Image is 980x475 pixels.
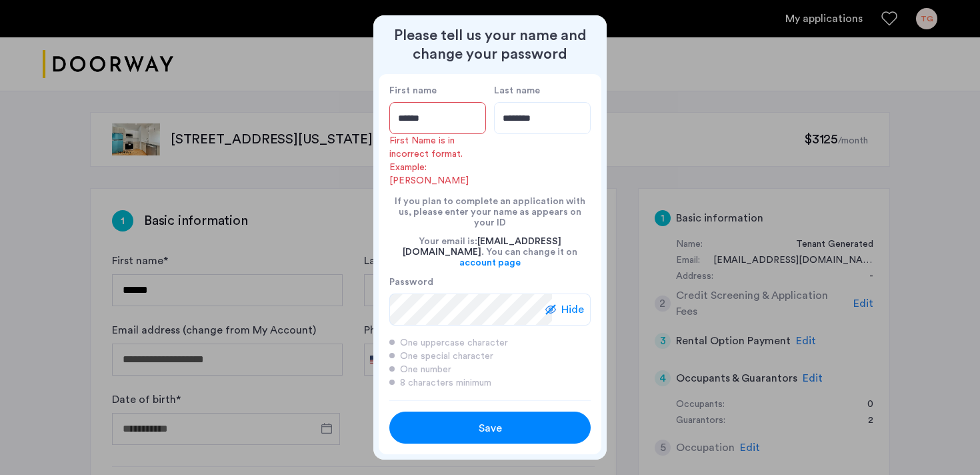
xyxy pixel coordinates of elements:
[389,350,591,363] div: One special character
[389,228,591,276] div: Your email is: . You can change it on
[389,136,469,185] span: First Name is in incorrect format. Example: [PERSON_NAME]
[403,237,561,257] span: [EMAIL_ADDRESS][DOMAIN_NAME]
[459,258,521,268] a: account page
[379,26,601,63] h2: Please tell us your name and change your password
[479,420,502,436] span: Save
[561,302,584,318] span: Hide
[389,412,591,444] button: button
[389,336,591,350] div: One uppercase character
[389,276,552,288] label: Password
[389,363,591,376] div: One number
[494,85,591,97] label: Last name
[389,376,591,390] div: 8 characters minimum
[389,188,591,228] div: If you plan to complete an application with us, please enter your name as appears on your ID
[389,85,486,97] label: First name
